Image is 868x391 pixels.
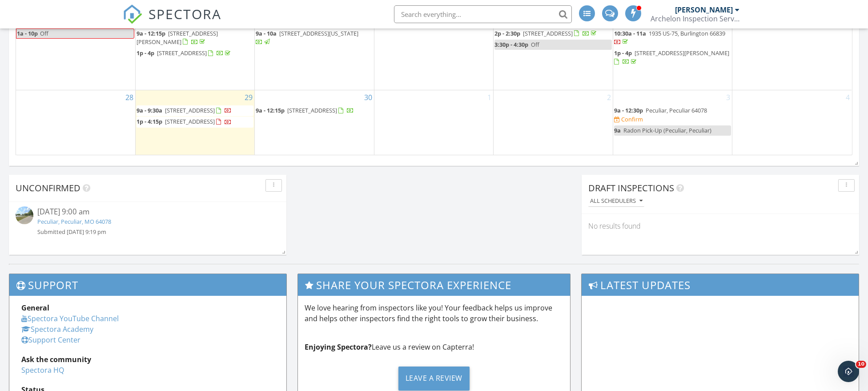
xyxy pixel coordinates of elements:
div: Leave a Review [398,367,470,391]
p: We love hearing from inspectors like you! Your feedback helps us improve and helps other inspecto... [305,302,563,324]
span: [STREET_ADDRESS] [523,29,573,37]
div: Submitted [DATE] 9:19 pm [38,228,258,236]
h3: Support [9,274,286,296]
div: [PERSON_NAME] [675,5,733,14]
a: 9a - 12:15p [STREET_ADDRESS] [256,106,354,114]
td: Go to September 28, 2025 [16,90,135,155]
span: 10:30a - 11a [614,29,646,37]
span: [STREET_ADDRESS][PERSON_NAME] [635,49,729,57]
td: Go to September 21, 2025 [16,13,135,90]
span: Off [531,40,539,48]
td: Go to October 1, 2025 [374,90,493,155]
a: Go to October 2, 2025 [605,90,613,105]
a: 10:30a - 11a 1935 US-75, Burlington 66839 [614,29,725,46]
span: 9a - 12:15p [256,106,285,114]
a: 1p - 4p [STREET_ADDRESS] [137,48,253,59]
span: Radon Pick-Up (Peculiar, Peculiar) [623,126,711,134]
a: [DATE] 9:00 am Peculiar, Peculiar, MO 64078 Submitted [DATE] 9:19 pm [16,206,280,236]
a: 1p - 4p [STREET_ADDRESS][PERSON_NAME] [614,49,729,65]
img: streetview [16,206,33,224]
a: 1p - 4:15p [STREET_ADDRESS] [137,117,253,127]
input: Search everything... [394,5,572,23]
span: 10 [856,361,866,368]
span: 3:30p - 4:30p [494,40,528,48]
span: 9a [614,126,621,134]
span: 1p - 4:15p [137,117,162,125]
span: 2p - 2:30p [494,29,520,37]
a: 1p - 4p [STREET_ADDRESS] [137,49,232,57]
a: 1p - 4:15p [STREET_ADDRESS] [137,117,232,125]
strong: Enjoying Spectora? [305,342,372,352]
h3: Latest Updates [582,274,859,296]
span: 1p - 4p [614,49,632,57]
span: 9a - 9:30a [137,106,162,114]
a: 1p - 4p [STREET_ADDRESS][PERSON_NAME] [614,48,731,67]
span: 9a - 12:15p [137,29,165,37]
a: 10:30a - 11a 1935 US-75, Burlington 66839 [614,28,731,48]
td: Go to October 3, 2025 [613,90,732,155]
a: Go to September 30, 2025 [362,90,374,105]
span: [STREET_ADDRESS] [165,117,215,125]
a: SPECTORA [123,12,221,31]
strong: General [21,303,49,313]
span: [STREET_ADDRESS] [165,106,215,114]
a: Spectora Academy [21,324,93,334]
span: [STREET_ADDRESS][PERSON_NAME] [137,29,218,46]
td: Go to September 22, 2025 [135,13,254,90]
a: 9a - 10a [STREET_ADDRESS][US_STATE] [256,28,373,48]
a: Go to October 1, 2025 [486,90,493,105]
a: Spectora YouTube Channel [21,314,119,323]
p: Leave us a review on Capterra! [305,342,563,352]
td: Go to September 29, 2025 [135,90,254,155]
span: [STREET_ADDRESS] [157,49,207,57]
a: 2p - 2:30p [STREET_ADDRESS] [494,28,611,39]
span: Draft Inspections [588,182,674,194]
span: SPECTORA [149,4,221,23]
img: The Best Home Inspection Software - Spectora [123,4,142,24]
button: All schedulers [588,195,644,207]
a: Go to September 28, 2025 [124,90,135,105]
a: 9a - 12:15p [STREET_ADDRESS][PERSON_NAME] [137,29,218,46]
span: Unconfirmed [16,182,80,194]
td: Go to September 25, 2025 [494,13,613,90]
span: Off [40,29,48,37]
td: Go to September 26, 2025 [613,13,732,90]
div: [DATE] 9:00 am [38,206,258,218]
iframe: Intercom live chat [838,361,859,382]
a: 9a - 12:30p Peculiar, Peculiar 64078 [614,106,707,114]
span: 1935 US-75, Burlington 66839 [649,29,725,37]
span: 9a - 12:30p [614,106,643,114]
td: Go to September 24, 2025 [374,13,493,90]
span: [STREET_ADDRESS] [287,106,337,114]
a: Spectora HQ [21,365,64,375]
a: Go to October 3, 2025 [724,90,732,105]
a: 9a - 9:30a [STREET_ADDRESS] [137,105,253,116]
a: Support Center [21,335,80,345]
a: 9a - 9:30a [STREET_ADDRESS] [137,106,232,114]
a: Go to September 29, 2025 [243,90,254,105]
div: Ask the community [21,354,274,365]
h3: Share Your Spectora Experience [298,274,570,296]
td: Go to September 30, 2025 [255,90,374,155]
a: 9a - 12:15p [STREET_ADDRESS][PERSON_NAME] [137,28,253,48]
td: Go to September 27, 2025 [732,13,852,90]
div: All schedulers [590,198,643,204]
span: 1a - 10p [16,29,38,38]
div: Confirm [621,116,643,123]
a: 9a - 12:15p [STREET_ADDRESS] [256,105,373,116]
td: Go to September 23, 2025 [255,13,374,90]
span: [STREET_ADDRESS][US_STATE] [279,29,358,37]
a: Peculiar, Peculiar, MO 64078 [38,218,112,226]
a: 9a - 10a [STREET_ADDRESS][US_STATE] [256,29,358,46]
a: 2p - 2:30p [STREET_ADDRESS] [494,29,598,37]
td: Go to October 2, 2025 [494,90,613,155]
a: 9a - 12:30p Peculiar, Peculiar 64078 Confirm [614,105,731,125]
a: Go to October 4, 2025 [844,90,852,105]
div: Archelon Inspection Service [651,14,739,23]
td: Go to October 4, 2025 [732,90,852,155]
div: No results found [582,214,859,238]
span: 1p - 4p [137,49,154,57]
a: Confirm [614,115,643,124]
span: 9a - 10a [256,29,277,37]
span: Peculiar, Peculiar 64078 [646,106,707,114]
